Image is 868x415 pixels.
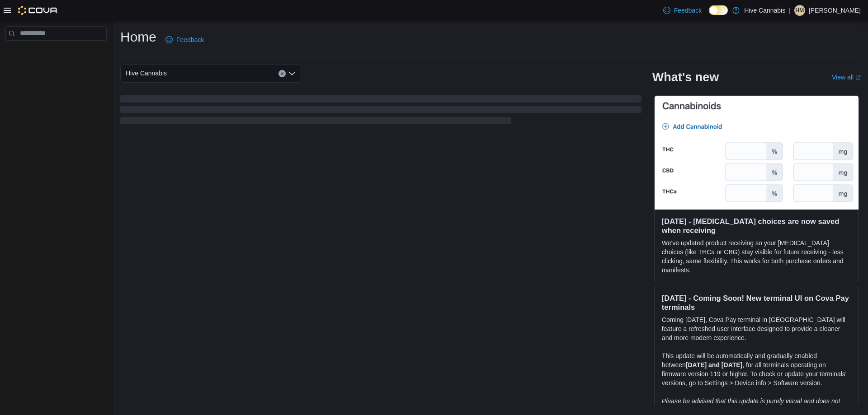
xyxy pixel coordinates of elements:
span: Hive Cannabis [126,68,167,79]
h3: [DATE] - Coming Soon! New terminal UI on Cova Pay terminals [662,294,851,312]
p: We've updated product receiving so your [MEDICAL_DATA] choices (like THCa or CBG) stay visible fo... [662,238,851,275]
button: Clear input [278,70,286,77]
h2: What's new [652,70,719,84]
span: Feedback [176,35,204,44]
button: Open list of options [288,70,296,77]
a: Feedback [660,1,705,19]
p: Coming [DATE], Cova Pay terminal in [GEOGRAPHIC_DATA] will feature a refreshed user interface des... [662,315,851,342]
img: Cova [18,6,58,15]
em: Please be advised that this update is purely visual and does not impact payment functionality. [662,397,840,414]
p: This update will be automatically and gradually enabled between , for all terminals operating on ... [662,351,851,387]
a: Feedback [162,31,208,49]
nav: Complex example [5,42,107,64]
span: Feedback [674,6,702,15]
span: Loading [120,97,642,126]
div: Heather McDonald [794,5,805,16]
p: Hive Cannabis [744,5,785,16]
svg: External link [855,75,861,80]
a: View allExternal link [832,74,861,81]
p: | [789,5,791,16]
h1: Home [120,28,156,46]
strong: [DATE] and [DATE] [686,361,742,368]
p: [PERSON_NAME] [809,5,861,16]
h3: [DATE] - [MEDICAL_DATA] choices are now saved when receiving [662,217,851,235]
span: HM [796,5,804,16]
input: Dark Mode [709,5,728,15]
